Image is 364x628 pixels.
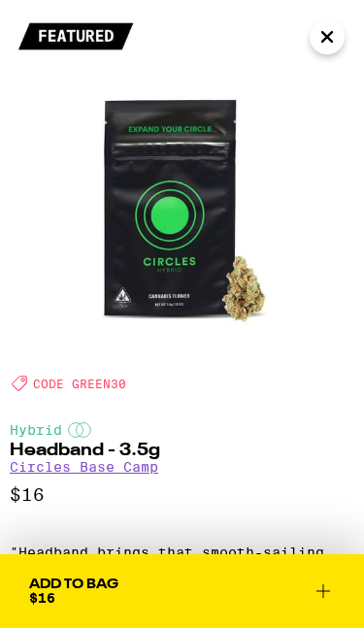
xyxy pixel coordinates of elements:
h2: Headband - 3.5g [10,442,354,459]
span: CODE GREEN30 [33,378,126,390]
button: Close [310,19,345,54]
img: hybridColor.svg [68,422,91,438]
div: Add To Bag [29,578,118,591]
span: $16 [29,590,55,606]
p: $16 [10,484,354,506]
div: Hybrid [10,422,354,438]
a: Circles Base Camp [10,459,158,475]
